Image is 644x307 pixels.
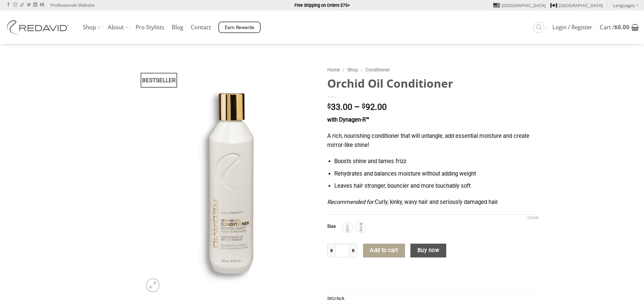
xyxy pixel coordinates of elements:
[550,0,603,10] a: [GEOGRAPHIC_DATA]
[349,244,357,258] input: Increase quantity of Orchid Oil Conditioner
[342,222,353,233] div: 1L
[327,76,539,91] h1: Orchid Oil Conditioner
[33,3,37,7] a: Follow on LinkedIn
[327,199,375,205] em: Recommended for:
[614,23,618,31] span: $
[108,21,128,34] a: About
[146,278,160,292] a: Zoom
[334,157,538,166] li: Boosts shine and tames frizz
[327,103,331,110] span: $
[327,244,335,258] input: Reduce quantity of Orchid Oil Conditioner
[600,25,629,30] span: Cart /
[6,3,10,7] a: Follow on Facebook
[20,3,24,7] a: Follow on TikTok
[327,102,352,112] bdi: 33.00
[327,198,539,207] p: Curly, kinky, wavy hair and seriously damaged hair.
[142,63,317,296] img: REDAVID Orchid Oil Conditioner
[552,21,592,33] a: Login / Register
[343,223,352,232] img: 1L
[327,132,539,150] p: A rich, nourishing conditioner that will untangle, add essential moisture and create mirror-like ...
[225,24,255,31] span: Earn Rewards
[327,117,369,123] strong: with Dynagen-R™
[335,244,350,258] input: Product quantity
[136,21,164,33] a: Pro Stylists
[337,296,344,301] span: N/A
[354,102,360,112] span: –
[191,21,211,33] a: Contact
[356,222,366,233] div: 250ml
[362,103,365,110] span: $
[83,21,100,34] a: Shop
[27,3,31,7] a: Follow on Twitter
[363,244,405,258] button: Add to cart
[552,25,592,30] span: Login / Register
[327,224,336,229] label: Size
[410,244,446,258] button: Buy now
[357,223,365,232] img: 250ml
[614,23,629,31] bdi: 0.00
[5,20,73,34] img: REDAVID Salon Products | United States
[600,20,639,35] a: View cart
[613,0,639,10] a: Languages
[493,0,546,10] a: [GEOGRAPHIC_DATA]
[347,67,358,72] a: Shop
[527,216,539,220] a: Clear options
[334,182,538,191] li: Leaves hair stronger, bouncier and more touchably soft
[327,293,539,304] span: SKU:
[218,22,261,33] a: Earn Rewards
[13,3,17,7] a: Follow on Instagram
[533,22,544,33] a: Search
[334,170,538,179] li: Rehydrates and balances moisture without adding weight
[40,3,44,7] a: Follow on YouTube
[327,67,340,72] a: Home
[361,67,363,72] span: /
[172,21,183,33] a: Blog
[294,3,350,8] strong: Free Shipping on Orders $75+
[362,102,387,112] bdi: 92.00
[365,67,390,72] a: Conditioner
[327,66,539,74] nav: Breadcrumb
[342,67,344,72] span: /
